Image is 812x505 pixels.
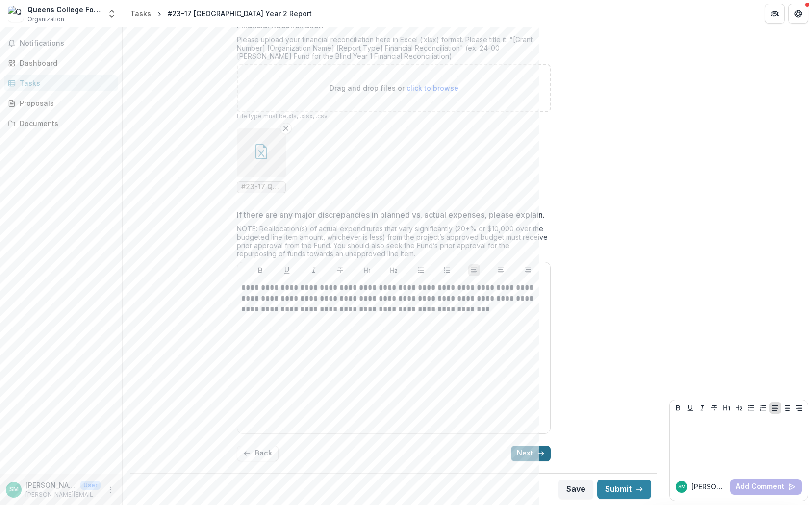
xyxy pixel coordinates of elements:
div: Dashboard [20,58,110,68]
button: Heading 1 [361,264,373,276]
button: Notifications [4,35,118,51]
button: Get Help [788,4,808,24]
p: If there are any major discrepancies in planned vs. actual expenses, please explain. [237,209,545,221]
span: click to browse [406,84,458,92]
div: Remove File#23-17 QCF Financial Report Year 2.xlsx [237,128,286,193]
div: Tasks [130,8,151,19]
button: Align Center [495,264,507,276]
div: Please upload your financial reconciliation here in Excel (.xlsx) format. Please title it: "[Gran... [237,35,551,64]
div: NOTE: Reallocation(s) of actual expenditures that vary significantly (20+% or $10,000 over the bu... [237,225,551,262]
p: File type must be .xls, .xlsx, .csv [237,112,551,121]
button: Ordered List [441,264,453,276]
button: Next [511,446,551,461]
button: Strike [709,402,720,414]
button: Add Comment [730,479,802,495]
span: #23-17 QCF Financial Report Year 2.xlsx [241,183,281,191]
p: User [80,481,101,490]
button: More [104,484,116,496]
nav: breadcrumb [127,6,316,21]
button: Save [558,480,593,499]
div: Susanne Morrow [678,484,685,489]
div: #23-17 [GEOGRAPHIC_DATA] Year 2 Report [168,8,312,19]
span: Organization [27,15,64,24]
div: Documents [20,118,110,128]
button: Align Right [522,264,533,276]
div: Proposals [20,98,110,108]
button: Open entity switcher [105,4,119,24]
p: [PERSON_NAME] [691,481,726,492]
button: Italicize [696,402,708,414]
button: Bold [254,264,266,276]
button: Back [237,446,279,461]
button: Underline [685,402,696,414]
button: Strike [334,264,346,276]
button: Ordered List [757,402,769,414]
p: [PERSON_NAME][EMAIL_ADDRESS][PERSON_NAME][DOMAIN_NAME] [25,490,101,499]
button: Align Right [793,402,805,414]
button: Italicize [308,264,320,276]
a: Tasks [127,6,155,21]
button: Submit [597,480,651,499]
button: Bullet List [745,402,757,414]
button: Underline [281,264,293,276]
div: Queens College Foundation [27,4,101,15]
p: [PERSON_NAME] [25,480,76,490]
div: Susanne Morrow [9,486,19,493]
button: Bold [672,402,684,414]
p: Drag and drop files or [330,83,458,93]
div: Tasks [20,78,110,88]
button: Heading 2 [733,402,745,414]
span: Notifications [20,39,114,48]
a: Proposals [4,95,118,111]
button: Align Left [769,402,781,414]
a: Dashboard [4,55,118,71]
button: Partners [765,4,785,24]
button: Heading 2 [388,264,400,276]
button: Align Left [468,264,480,276]
button: Heading 1 [721,402,733,414]
button: Remove File [280,123,292,134]
a: Tasks [4,75,118,91]
a: Documents [4,115,118,131]
button: Bullet List [415,264,427,276]
img: Queens College Foundation [8,6,24,22]
button: Align Center [782,402,793,414]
